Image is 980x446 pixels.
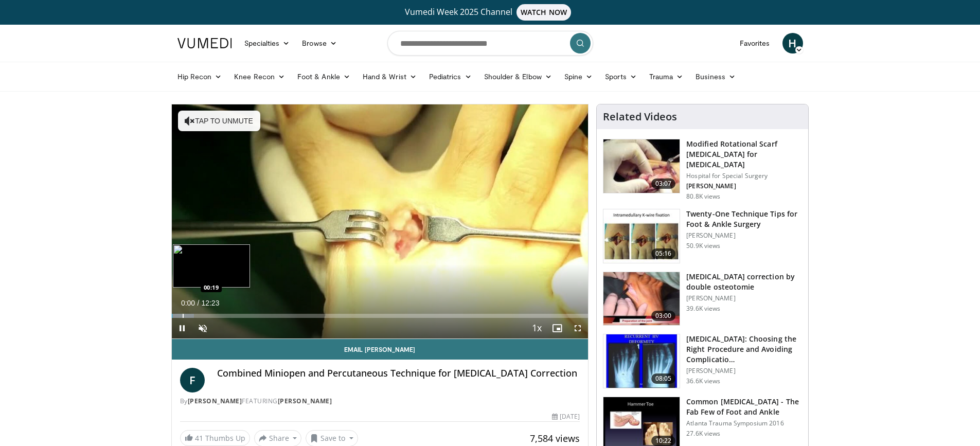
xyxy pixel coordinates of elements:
a: Knee Recon [228,66,291,87]
p: 50.9K views [686,242,720,250]
button: Playback Rate [526,318,547,338]
a: F [180,368,205,393]
a: Spine [558,66,599,87]
h3: Common [MEDICAL_DATA] - The Fab Few of Foot and Ankle [686,397,802,417]
img: image.jpeg [173,244,250,288]
p: Atlanta Trauma Symposium 2016 [686,419,802,427]
p: [PERSON_NAME] [686,231,802,240]
a: 08:05 [MEDICAL_DATA]: Choosing the Right Procedure and Avoiding Complicatio… [PERSON_NAME] 36.6K ... [603,334,802,388]
a: Email [PERSON_NAME] [172,339,589,360]
div: By FEATURING [180,397,580,406]
a: 03:00 [MEDICAL_DATA] correction by double osteotomie [PERSON_NAME] 39.6K views [603,272,802,326]
a: Hand & Wrist [357,66,423,87]
a: 03:07 Modified Rotational Scarf [MEDICAL_DATA] for [MEDICAL_DATA] Hospital for Special Surgery [P... [603,139,802,201]
span: 08:05 [651,373,676,384]
h3: [MEDICAL_DATA]: Choosing the Right Procedure and Avoiding Complicatio… [686,334,802,365]
a: Sports [599,66,643,87]
span: 05:16 [651,248,676,259]
span: 03:00 [651,311,676,321]
p: [PERSON_NAME] [686,182,802,190]
p: 36.6K views [686,377,720,385]
span: 12:23 [201,299,219,307]
a: H [782,33,803,53]
a: 41 Thumbs Up [180,430,250,446]
a: 05:16 Twenty-One Technique Tips for Foot & Ankle Surgery [PERSON_NAME] 50.9K views [603,209,802,263]
span: 7,584 views [530,432,580,444]
a: Pediatrics [423,66,478,87]
img: 6702e58c-22b3-47ce-9497-b1c0ae175c4c.150x105_q85_crop-smart_upscale.jpg [603,209,680,263]
h4: Related Videos [603,111,677,123]
a: Business [689,66,742,87]
a: Hip Recon [171,66,228,87]
span: 0:00 [181,299,195,307]
p: [PERSON_NAME] [686,367,802,375]
img: VuMedi Logo [177,38,232,48]
span: WATCH NOW [516,4,571,21]
button: Tap to unmute [178,111,260,131]
a: Trauma [643,66,690,87]
h3: [MEDICAL_DATA] correction by double osteotomie [686,272,802,292]
a: Vumedi Week 2025 ChannelWATCH NOW [179,4,801,21]
a: Specialties [238,33,296,53]
a: Foot & Ankle [291,66,357,87]
button: Unmute [192,318,213,338]
p: 39.6K views [686,305,720,313]
a: [PERSON_NAME] [278,397,332,405]
span: 10:22 [651,436,676,446]
h3: Modified Rotational Scarf [MEDICAL_DATA] for [MEDICAL_DATA] [686,139,802,170]
p: 80.8K views [686,192,720,201]
a: Browse [296,33,343,53]
div: [DATE] [552,412,580,421]
a: Favorites [734,33,776,53]
button: Fullscreen [567,318,588,338]
a: Shoulder & Elbow [478,66,558,87]
span: 41 [195,433,203,443]
input: Search topics, interventions [387,31,593,56]
button: Pause [172,318,192,338]
video-js: Video Player [172,104,589,339]
p: [PERSON_NAME] [686,294,802,302]
img: Scarf_Osteotomy_100005158_3.jpg.150x105_q85_crop-smart_upscale.jpg [603,139,680,193]
span: 03:07 [651,179,676,189]
span: / [198,299,200,307]
button: Enable picture-in-picture mode [547,318,567,338]
div: Progress Bar [172,314,589,318]
p: Hospital for Special Surgery [686,172,802,180]
a: [PERSON_NAME] [188,397,242,405]
img: 294729_0000_1.png.150x105_q85_crop-smart_upscale.jpg [603,272,680,326]
h4: Combined Miniopen and Percutaneous Technique for [MEDICAL_DATA] Correction [217,368,580,379]
img: 3c75a04a-ad21-4ad9-966a-c963a6420fc5.150x105_q85_crop-smart_upscale.jpg [603,334,680,388]
h3: Twenty-One Technique Tips for Foot & Ankle Surgery [686,209,802,229]
p: 27.6K views [686,430,720,438]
